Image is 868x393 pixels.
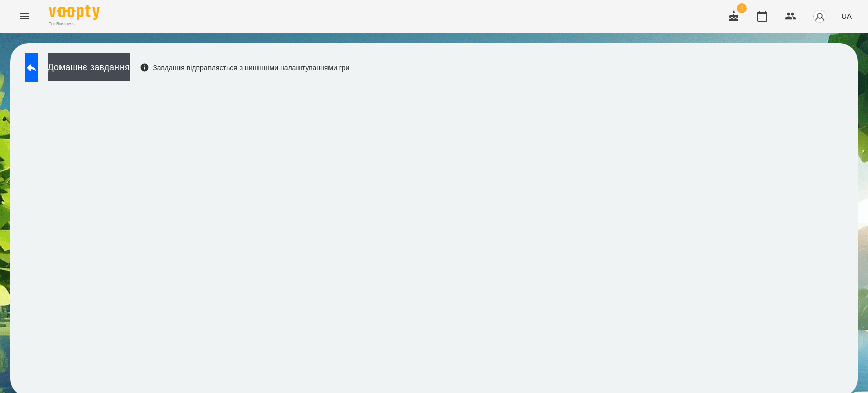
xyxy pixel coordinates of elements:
[737,3,747,13] span: 1
[12,4,37,29] button: Menu
[49,21,100,27] span: For Business
[813,9,827,23] img: avatar_s.png
[837,7,856,25] button: UA
[841,11,852,21] span: UA
[140,63,350,73] div: Завдання відправляється з нинішніми налаштуваннями гри
[48,53,130,81] button: Домашнє завдання
[49,5,100,20] img: Voopty Logo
